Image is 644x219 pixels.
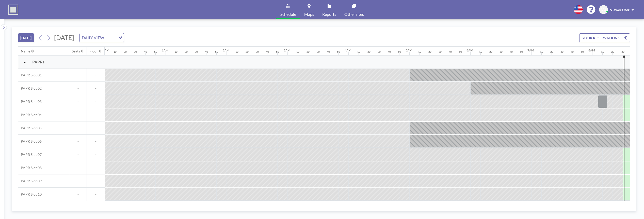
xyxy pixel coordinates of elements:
[69,113,87,117] span: -
[87,139,105,144] span: -
[284,48,290,52] div: 3AM
[246,50,249,53] div: 20
[134,50,137,53] div: 30
[344,12,364,16] span: Other sites
[18,166,42,170] span: PAPR Slot 08
[18,192,42,197] span: PAPR Slot 10
[8,5,18,15] img: organization-logo
[69,99,87,104] span: -
[87,99,105,104] span: -
[87,73,105,77] span: -
[489,50,492,53] div: 20
[18,99,42,104] span: PAPR Slot 03
[106,34,115,41] input: Search for option
[18,139,42,144] span: PAPR Slot 06
[54,34,74,41] span: [DATE]
[581,50,584,53] div: 50
[124,50,127,53] div: 20
[571,50,574,53] div: 40
[449,50,452,53] div: 40
[398,50,401,53] div: 50
[114,50,117,53] div: 10
[101,48,109,52] div: 12AM
[144,50,147,53] div: 40
[69,139,87,144] span: -
[18,152,42,157] span: PAPR Slot 07
[322,12,336,16] span: Reports
[588,48,595,52] div: 8AM
[162,48,168,52] div: 1AM
[215,50,218,53] div: 50
[87,126,105,130] span: -
[18,179,42,183] span: PAPR Slot 09
[560,50,563,53] div: 30
[280,12,296,16] span: Schedule
[87,152,105,157] span: -
[69,192,87,197] span: -
[601,7,606,12] span: VU
[466,48,473,52] div: 6AM
[69,152,87,157] span: -
[459,50,462,53] div: 50
[317,50,320,53] div: 30
[550,50,553,53] div: 20
[388,50,391,53] div: 40
[479,50,482,53] div: 10
[154,50,157,53] div: 50
[337,50,340,53] div: 50
[510,50,513,53] div: 40
[69,166,87,170] span: -
[87,179,105,183] span: -
[611,50,614,53] div: 20
[428,50,431,53] div: 20
[527,48,534,52] div: 7AM
[205,50,208,53] div: 40
[18,113,42,117] span: PAPR Slot 04
[367,50,371,53] div: 20
[406,48,412,52] div: 5AM
[357,50,360,53] div: 10
[18,126,42,130] span: PAPR Slot 05
[256,50,259,53] div: 30
[18,33,34,42] button: [DATE]
[610,8,630,12] span: Viewer User
[500,50,503,53] div: 30
[304,12,314,16] span: Maps
[69,179,87,183] span: -
[87,166,105,170] span: -
[32,59,44,64] span: PAPRs
[81,34,105,41] span: DAILY VIEW
[266,50,269,53] div: 40
[579,33,630,42] button: YOUR RESERVATIONS
[18,73,42,77] span: PAPR Slot 01
[87,113,105,117] span: -
[540,50,543,53] div: 10
[89,49,98,53] div: Floor
[87,192,105,197] span: -
[439,50,442,53] div: 30
[69,126,87,130] span: -
[223,48,229,52] div: 2AM
[601,50,604,53] div: 10
[69,86,87,91] span: -
[418,50,421,53] div: 10
[235,50,238,53] div: 10
[80,33,124,42] div: Search for option
[195,50,198,53] div: 30
[276,50,279,53] div: 50
[307,50,310,53] div: 20
[185,50,188,53] div: 20
[378,50,381,53] div: 30
[69,73,87,77] span: -
[345,48,351,52] div: 4AM
[327,50,330,53] div: 40
[520,50,523,53] div: 50
[621,50,624,53] div: 30
[174,50,178,53] div: 10
[18,86,42,91] span: PAPR Slot 02
[21,49,30,53] div: Name
[87,86,105,91] span: -
[296,50,299,53] div: 10
[72,49,80,53] div: Seats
